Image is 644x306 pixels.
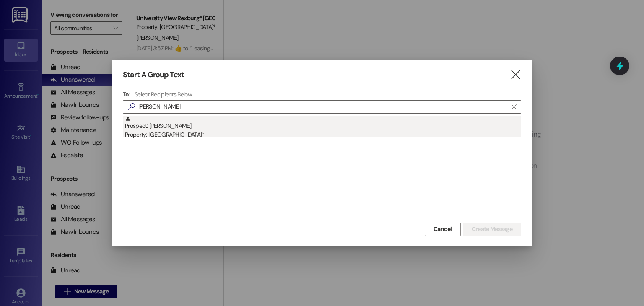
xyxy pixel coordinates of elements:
[123,91,130,98] h3: To:
[135,91,192,98] h4: Select Recipients Below
[472,225,512,233] span: Create Message
[512,104,516,110] i: 
[123,116,521,137] div: Prospect: [PERSON_NAME]Property: [GEOGRAPHIC_DATA]*
[434,225,452,233] span: Cancel
[138,101,507,113] input: Search for any contact or apartment
[463,223,521,236] button: Create Message
[510,70,521,79] i: 
[125,130,521,139] div: Property: [GEOGRAPHIC_DATA]*
[123,70,184,80] h3: Start A Group Text
[507,101,521,113] button: Clear text
[125,102,138,111] i: 
[125,116,521,140] div: Prospect: [PERSON_NAME]
[425,223,461,236] button: Cancel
